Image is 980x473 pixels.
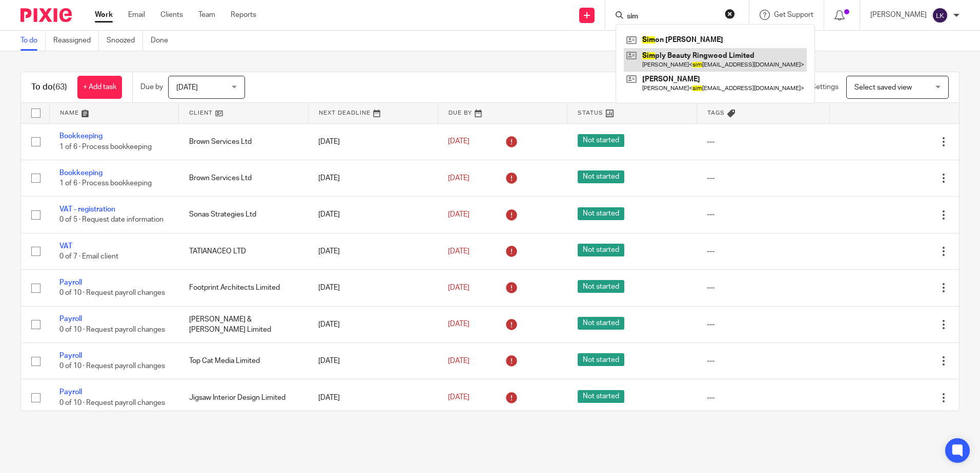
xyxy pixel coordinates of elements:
[59,217,164,224] span: 0 of 5 · Request date information
[308,306,438,342] td: [DATE]
[107,31,143,51] a: Snoozed
[707,209,819,220] div: ---
[179,197,309,233] td: Sonas Strategies Ltd
[707,137,819,147] div: ---
[932,7,948,24] img: svg%3E
[59,290,165,297] span: 0 of 10 · Request payroll changes
[448,248,469,255] span: [DATE]
[59,243,72,250] a: VAT
[21,8,72,22] img: Pixie
[59,315,82,322] a: Payroll
[578,317,624,330] span: Not started
[707,319,819,330] div: ---
[179,379,309,416] td: Jigsaw Interior Design Limited
[448,394,469,401] span: [DATE]
[448,357,469,364] span: [DATE]
[308,123,438,160] td: [DATE]
[870,10,927,20] p: [PERSON_NAME]
[448,211,469,218] span: [DATE]
[179,123,309,160] td: Brown Services Ltd
[53,83,67,91] span: (63)
[578,353,624,366] span: Not started
[179,233,309,269] td: TATIANACEO LTD
[231,10,256,20] a: Reports
[59,389,82,396] a: Payroll
[59,180,152,187] span: 1 of 6 · Process bookkeeping
[707,283,819,293] div: ---
[448,321,469,328] span: [DATE]
[725,9,735,19] button: Clear
[308,379,438,416] td: [DATE]
[59,143,152,150] span: 1 of 6 · Process bookkeeping
[448,175,469,182] span: [DATE]
[707,246,819,256] div: ---
[707,110,725,116] span: Tags
[626,12,718,21] input: Search
[77,76,122,99] a: + Add task
[578,244,624,256] span: Not started
[59,133,103,140] a: Bookkeeping
[128,10,145,20] a: Email
[176,84,198,91] span: [DATE]
[59,399,165,406] span: 0 of 10 · Request payroll changes
[59,352,82,359] a: Payroll
[448,284,469,291] span: [DATE]
[59,279,82,286] a: Payroll
[95,10,113,20] a: Work
[160,10,183,20] a: Clients
[578,207,624,220] span: Not started
[179,160,309,196] td: Brown Services Ltd
[31,82,67,93] h1: To do
[578,170,624,183] span: Not started
[179,343,309,379] td: Top Cat Media Limited
[59,169,103,177] a: Bookkeeping
[59,362,165,370] span: 0 of 10 · Request payroll changes
[578,280,624,293] span: Not started
[59,326,165,333] span: 0 of 10 · Request payroll changes
[707,356,819,366] div: ---
[140,82,163,92] p: Due by
[578,390,624,403] span: Not started
[59,206,115,213] a: VAT - registration
[308,270,438,306] td: [DATE]
[59,253,118,260] span: 0 of 7 · Email client
[774,11,813,18] span: Get Support
[151,31,176,51] a: Done
[578,134,624,147] span: Not started
[308,343,438,379] td: [DATE]
[179,306,309,342] td: [PERSON_NAME] & [PERSON_NAME] Limited
[308,160,438,196] td: [DATE]
[448,138,469,145] span: [DATE]
[53,31,99,51] a: Reassigned
[854,84,912,91] span: Select saved view
[707,393,819,403] div: ---
[707,173,819,183] div: ---
[308,233,438,269] td: [DATE]
[179,270,309,306] td: Footprint Architects Limited
[21,31,46,51] a: To do
[308,197,438,233] td: [DATE]
[794,83,839,91] span: View Settings
[198,10,215,20] a: Team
